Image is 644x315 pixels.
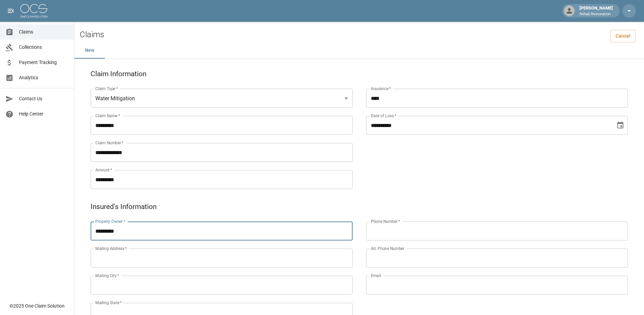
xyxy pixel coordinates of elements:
span: Collections [19,44,69,51]
div: Water Mitigation [91,89,353,108]
label: Claim Type [95,86,118,91]
div: dynamic tabs [74,42,644,59]
label: Claim Number [95,140,123,146]
a: Cancel [610,30,636,42]
button: Choose date, selected date is Jul 24, 2025 [614,119,627,132]
span: Payment Tracking [19,59,69,66]
label: Mailing City [95,273,119,278]
label: Mailing State [95,300,122,306]
span: Analytics [19,74,69,81]
label: Email [371,273,381,278]
p: Rehab Restoration [579,12,613,17]
label: Amount [95,167,112,173]
label: Insurance [371,86,391,91]
label: Claim Name [95,113,120,119]
img: ocs-logo-white-transparent.png [20,4,47,18]
div: © 2025 One Claim Solution [9,302,65,309]
span: Claims [19,28,69,36]
span: Contact Us [19,95,69,102]
label: Date of Loss [371,113,396,119]
label: Phone Number [371,218,400,224]
label: Mailing Address [95,246,127,251]
button: open drawer [4,4,18,18]
button: New [74,42,105,59]
label: Property Owner [95,218,125,224]
div: [PERSON_NAME] [577,5,616,17]
label: Alt. Phone Number [371,246,404,251]
span: Help Center [19,110,69,118]
h2: Claims [80,30,104,40]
